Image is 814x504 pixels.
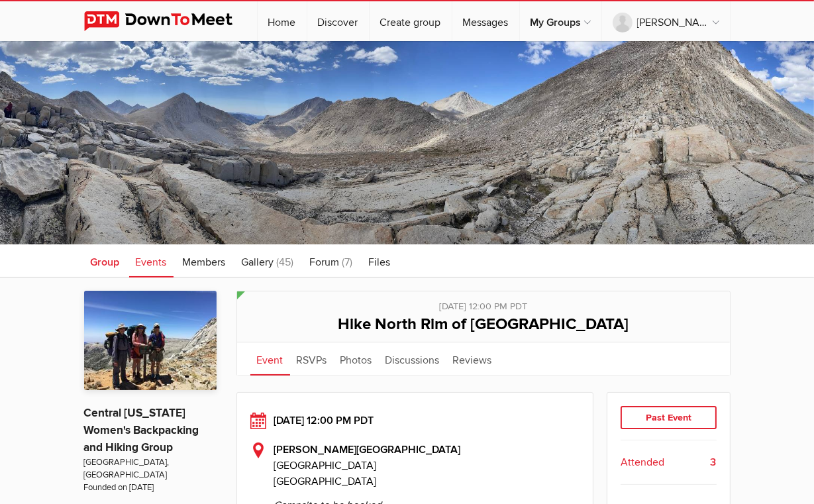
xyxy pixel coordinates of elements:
[183,256,226,269] span: Members
[711,454,717,470] b: 3
[520,1,601,41] a: My Groups
[250,342,290,376] a: Event
[338,315,629,334] span: Hike North Rim of [GEOGRAPHIC_DATA]
[370,1,452,41] a: Create group
[602,1,730,41] a: [PERSON_NAME]
[290,342,334,376] a: RSVPs
[129,244,174,277] a: Events
[242,256,274,269] span: Gallery
[84,291,217,390] img: Central California Women's Backpacking and Hiking Group
[621,454,664,470] span: Attended
[277,256,294,269] span: (45)
[274,475,377,488] span: [GEOGRAPHIC_DATA]
[84,481,217,494] span: Founded on [DATE]
[258,1,307,41] a: Home
[342,256,353,269] span: (7)
[362,244,397,277] a: Files
[84,11,253,31] img: DownToMeet
[91,256,120,269] span: Group
[250,413,580,428] div: [DATE] 12:00 PM PDT
[452,1,519,41] a: Messages
[176,244,232,277] a: Members
[379,342,446,376] a: Discussions
[310,256,340,269] span: Forum
[274,443,461,456] b: [PERSON_NAME][GEOGRAPHIC_DATA]
[303,244,360,277] a: Forum (7)
[621,406,717,430] div: Past Event
[446,342,499,376] a: Reviews
[274,458,580,474] span: [GEOGRAPHIC_DATA]
[307,1,369,41] a: Discover
[136,256,167,269] span: Events
[250,291,717,314] div: [DATE] 12:00 PM PDT
[84,406,199,454] a: Central [US_STATE] Women's Backpacking and Hiking Group
[235,244,301,277] a: Gallery (45)
[369,256,391,269] span: Files
[84,244,127,277] a: Group
[84,456,217,482] span: [GEOGRAPHIC_DATA], [GEOGRAPHIC_DATA]
[334,342,379,376] a: Photos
